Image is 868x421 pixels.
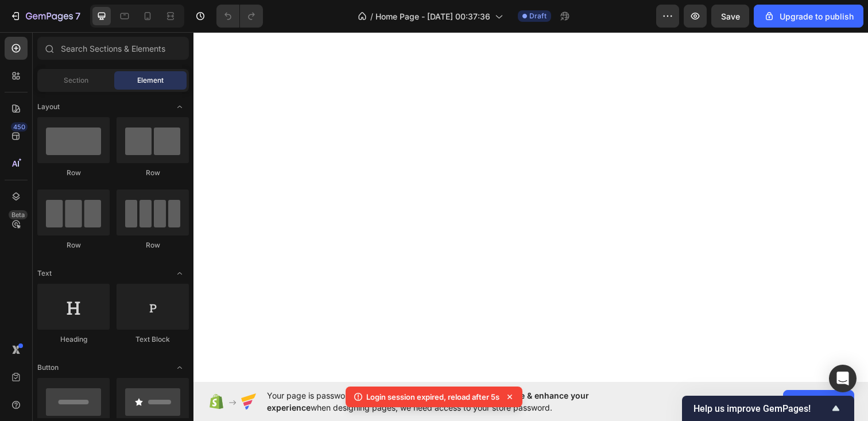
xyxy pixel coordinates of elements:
input: Search Sections & Elements [37,37,189,60]
div: Row [117,168,189,178]
div: Undo/Redo [216,5,263,28]
span: Element [137,75,164,86]
div: Beta [9,210,28,219]
span: Layout [37,102,60,112]
button: 7 [5,5,86,28]
span: Toggle open [170,264,189,283]
button: Allow access [783,390,854,413]
iframe: Design area [193,32,868,382]
button: Upgrade to publish [754,5,863,28]
button: Save [711,5,749,28]
span: Button [37,362,59,373]
div: Heading [37,334,110,345]
span: Text [37,268,52,279]
span: Toggle open [170,358,189,377]
div: Open Intercom Messenger [829,365,857,392]
span: Your page is password protected. To when designing pages, we need access to your store password. [267,389,634,414]
div: Text Block [117,334,189,345]
div: Row [37,168,110,178]
span: / [370,10,373,22]
span: Draft [529,11,547,21]
div: Upgrade to publish [764,10,854,22]
span: Home Page - [DATE] 00:37:36 [375,10,490,22]
div: Row [37,240,110,250]
span: Section [64,75,88,86]
span: Toggle open [170,98,189,116]
div: Row [117,240,189,250]
p: 7 [75,9,80,23]
div: 450 [11,122,28,132]
span: Help us improve GemPages! [693,403,829,414]
button: Show survey - Help us improve GemPages! [693,401,843,415]
span: Save [721,11,740,21]
p: Login session expired, reload after 5s [366,391,499,403]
